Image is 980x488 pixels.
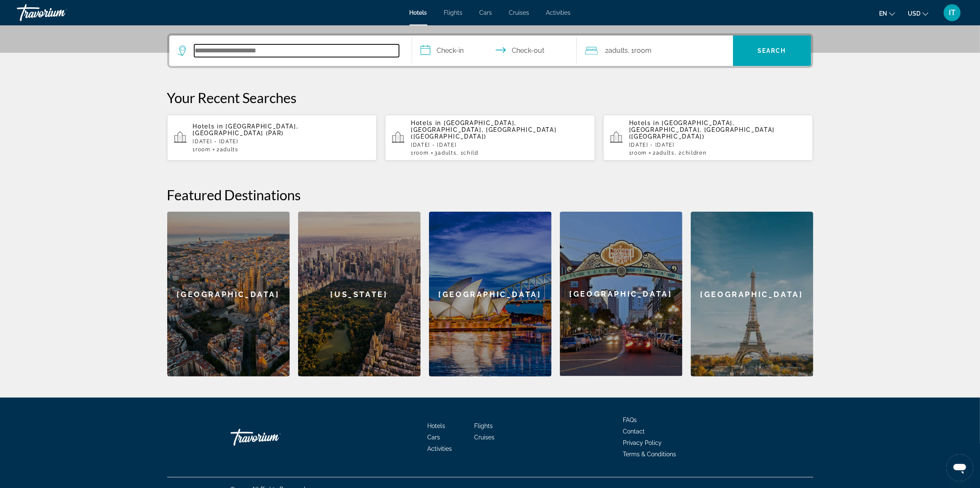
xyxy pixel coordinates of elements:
[438,150,456,156] span: Adults
[691,212,813,376] div: [GEOGRAPHIC_DATA]
[629,120,660,126] span: Hotels in
[949,8,956,17] span: IT
[623,417,637,423] a: FAQs
[577,35,733,66] button: Travelers: 2 adults, 0 children
[560,212,682,376] a: San Diego[GEOGRAPHIC_DATA]
[167,186,813,203] h2: Featured Destinations
[427,445,452,452] a: Activities
[411,120,557,140] span: [GEOGRAPHIC_DATA], [GEOGRAPHIC_DATA], [GEOGRAPHIC_DATA] ([GEOGRAPHIC_DATA])
[427,434,440,441] a: Cars
[410,9,427,16] a: Hotels
[411,142,588,148] p: [DATE] - [DATE]
[298,212,421,376] div: [US_STATE]
[908,7,928,19] button: Change currency
[167,212,290,376] a: Barcelona[GEOGRAPHIC_DATA]
[603,115,813,161] button: Hotels in [GEOGRAPHIC_DATA], [GEOGRAPHIC_DATA], [GEOGRAPHIC_DATA] ([GEOGRAPHIC_DATA])[DATE] - [DA...
[169,35,811,66] div: Search widget
[411,150,429,156] span: 1
[193,123,223,130] span: Hotels in
[167,212,290,376] div: [GEOGRAPHIC_DATA]
[435,150,457,156] span: 3
[217,147,239,153] span: 2
[757,47,786,54] span: Search
[623,439,662,446] a: Privacy Policy
[463,150,478,156] span: Child
[509,9,529,16] a: Cruises
[629,120,775,140] span: [GEOGRAPHIC_DATA], [GEOGRAPHIC_DATA], [GEOGRAPHIC_DATA] ([GEOGRAPHIC_DATA])
[560,212,682,376] div: [GEOGRAPHIC_DATA]
[629,142,806,148] p: [DATE] - [DATE]
[879,10,887,17] span: en
[385,115,595,161] button: Hotels in [GEOGRAPHIC_DATA], [GEOGRAPHIC_DATA], [GEOGRAPHIC_DATA] ([GEOGRAPHIC_DATA])[DATE] - [DA...
[474,434,494,441] a: Cruises
[167,89,813,106] p: Your Recent Searches
[193,123,299,136] span: [GEOGRAPHIC_DATA], [GEOGRAPHIC_DATA] (PAR)
[193,147,211,153] span: 1
[656,150,675,156] span: Adults
[414,150,429,156] span: Room
[167,115,377,161] button: Hotels in [GEOGRAPHIC_DATA], [GEOGRAPHIC_DATA] (PAR)[DATE] - [DATE]1Room2Adults
[675,150,707,156] span: , 2
[632,150,647,156] span: Room
[195,147,211,153] span: Room
[733,35,811,66] button: Search
[194,44,399,57] input: Search hotel destination
[456,150,478,156] span: , 1
[411,120,441,126] span: Hotels in
[623,451,676,458] a: Terms & Conditions
[480,9,492,16] a: Cars
[220,147,239,153] span: Adults
[653,150,675,156] span: 2
[691,212,813,376] a: Paris[GEOGRAPHIC_DATA]
[908,10,920,17] span: USD
[474,423,493,429] a: Flights
[231,425,315,450] a: Go Home
[17,2,101,24] a: Travorium
[429,212,551,376] a: Sydney[GEOGRAPHIC_DATA]
[628,45,652,57] span: , 1
[609,46,628,55] span: Adults
[605,45,628,57] span: 2
[941,4,963,22] button: User Menu
[412,35,577,66] button: Select check in and out date
[635,46,652,55] span: Room
[682,150,706,156] span: Children
[429,212,551,376] div: [GEOGRAPHIC_DATA]
[946,454,973,481] iframe: Button to launch messaging window
[298,212,421,376] a: New York[US_STATE]
[427,423,445,429] a: Hotels
[546,9,571,16] a: Activities
[629,150,647,156] span: 1
[879,7,895,19] button: Change language
[444,9,463,16] a: Flights
[623,428,645,435] a: Contact
[193,139,370,144] p: [DATE] - [DATE]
